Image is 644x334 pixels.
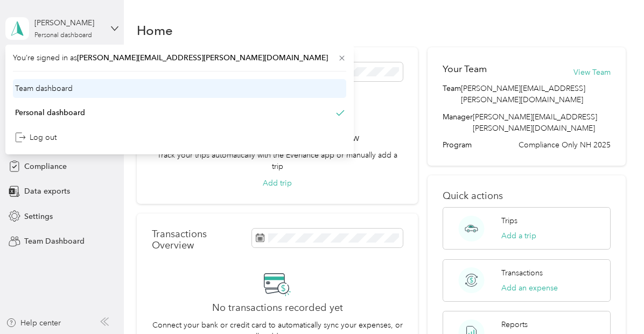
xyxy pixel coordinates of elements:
h2: No transactions recorded yet [212,302,343,314]
p: Track your trips automatically with the Everlance app or manually add a trip [152,150,403,172]
span: [PERSON_NAME][EMAIL_ADDRESS][PERSON_NAME][DOMAIN_NAME] [77,53,328,62]
div: [PERSON_NAME] [34,17,102,29]
span: Data exports [24,186,70,197]
span: [PERSON_NAME][EMAIL_ADDRESS][PERSON_NAME][DOMAIN_NAME] [461,83,611,105]
p: Trips [501,215,517,226]
div: Personal dashboard [15,107,85,118]
span: Compliance [24,161,67,172]
span: Team Dashboard [24,236,85,247]
h2: Your Team [443,62,487,76]
span: Manager [443,111,473,134]
button: Add a trip [501,230,536,241]
span: Program [443,139,472,151]
button: Add an expense [501,282,558,294]
span: Settings [24,211,53,222]
span: You’re signed in as [13,52,346,63]
span: Compliance Only NH 2025 [519,139,611,151]
p: Transactions [501,267,543,279]
iframe: Everlance-gr Chat Button Frame [584,274,644,334]
span: Team [443,83,461,105]
div: Personal dashboard [34,32,92,39]
p: Transactions Overview [152,229,246,251]
button: Add trip [263,177,292,189]
div: Log out [15,132,57,143]
div: Team dashboard [15,83,73,94]
span: [PERSON_NAME][EMAIL_ADDRESS][PERSON_NAME][DOMAIN_NAME] [473,112,597,133]
button: Help center [6,317,61,329]
p: Quick actions [443,190,611,202]
p: Reports [501,319,528,330]
h1: Home [137,25,173,36]
button: View Team [573,67,611,78]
